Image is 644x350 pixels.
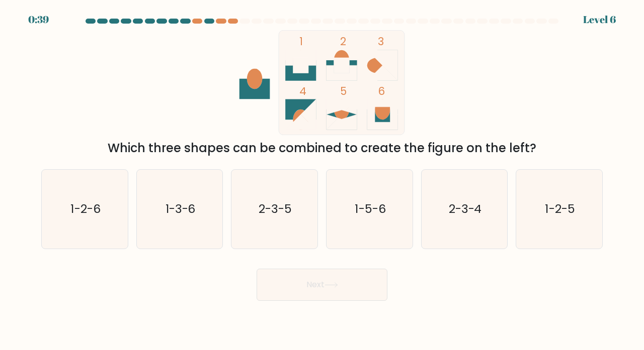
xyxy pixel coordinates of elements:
tspan: 1 [299,34,303,49]
div: Which three shapes can be combined to create the figure on the left? [47,139,597,157]
text: 1-2-6 [70,200,100,217]
text: 1-2-5 [545,200,575,217]
tspan: 4 [299,84,306,98]
tspan: 6 [378,84,385,98]
tspan: 5 [340,84,347,98]
text: 2-3-4 [449,200,482,217]
text: 1-3-6 [166,200,196,217]
text: 2-3-5 [259,200,292,217]
div: Level 6 [583,12,616,27]
text: 1-5-6 [355,200,385,217]
button: Next [257,269,387,301]
div: 0:39 [28,12,49,27]
tspan: 2 [340,34,346,49]
tspan: 3 [378,34,384,49]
